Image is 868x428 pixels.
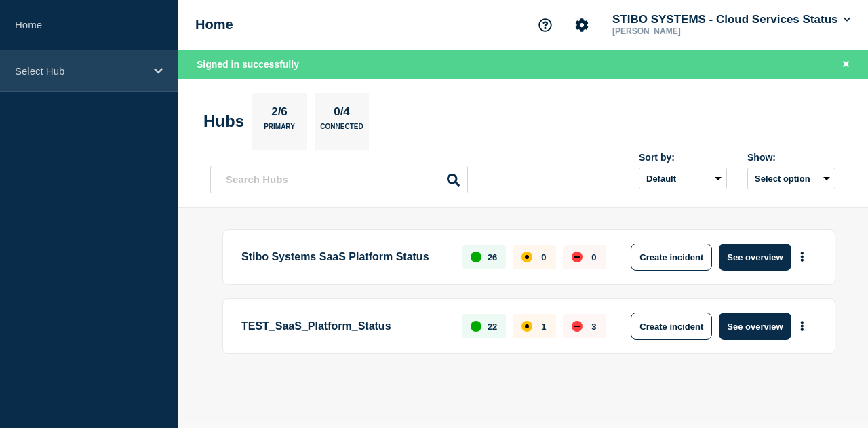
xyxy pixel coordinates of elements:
p: 0/4 [329,105,355,123]
button: Close banner [837,57,854,73]
div: Show: [747,152,835,163]
p: 2/6 [267,105,293,123]
span: Signed in successfully [197,59,299,70]
div: up [471,321,481,332]
p: Stibo Systems SaaS Platform Status [241,244,447,271]
input: Search Hubs [210,166,468,193]
div: Sort by: [639,152,727,163]
button: Create incident [631,244,712,271]
h2: Hubs [203,112,244,131]
select: Sort by [639,168,727,189]
h1: Home [195,17,233,33]
div: down [572,252,583,262]
p: 22 [488,322,497,332]
button: Create incident [631,313,712,340]
button: See overview [719,313,791,340]
p: 0 [541,252,546,262]
button: Account settings [568,11,596,39]
button: STIBO SYSTEMS - Cloud Services Status [610,13,853,26]
button: More actions [793,245,811,270]
div: affected [521,252,532,262]
p: Select Hub [15,65,145,77]
button: Select option [747,168,835,189]
p: Primary [264,123,295,137]
div: down [572,321,583,332]
p: 26 [488,252,497,262]
p: 0 [591,252,596,262]
button: Support [531,11,559,39]
p: Connected [320,123,363,137]
p: 3 [591,322,596,332]
p: [PERSON_NAME] [610,26,751,36]
p: 1 [541,322,546,332]
button: More actions [793,314,811,339]
button: See overview [719,244,791,271]
p: TEST_SaaS_Platform_Status [241,313,447,340]
div: up [471,252,481,262]
div: affected [521,321,532,332]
